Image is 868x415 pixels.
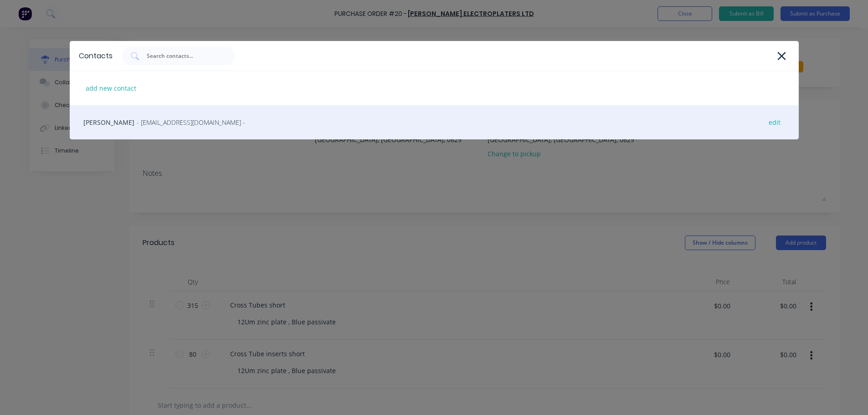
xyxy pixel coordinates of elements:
div: [PERSON_NAME] [70,105,799,139]
div: Contacts [79,51,113,61]
span: - [EMAIL_ADDRESS][DOMAIN_NAME] - [137,118,245,127]
input: Search contacts... [146,51,221,61]
div: edit [764,115,785,129]
div: add new contact [81,81,141,95]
